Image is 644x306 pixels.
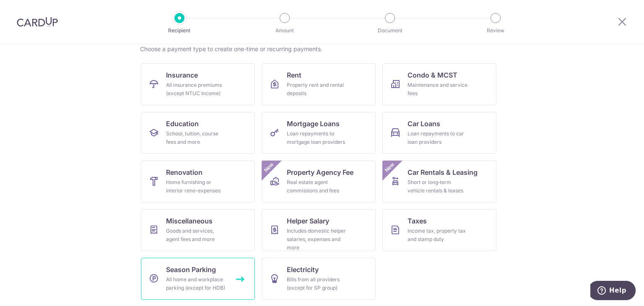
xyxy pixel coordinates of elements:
div: Goods and services, agent fees and more [166,227,226,244]
div: Maintenance and service fees [408,81,468,98]
span: New [262,161,276,174]
p: Amount [254,26,316,35]
a: EducationSchool, tuition, course fees and more [141,112,255,154]
span: Renovation [166,167,203,177]
span: Rent [287,70,301,80]
div: All home and workplace parking (except for HDB) [166,275,226,292]
span: Education [166,119,199,129]
span: Car Rentals & Leasing [408,167,478,177]
span: Condo & MCST [408,70,457,80]
span: Help [19,6,36,13]
a: Condo & MCSTMaintenance and service fees [382,63,496,105]
span: Electricity [287,265,319,275]
div: School, tuition, course fees and more [166,130,226,146]
div: All insurance premiums (except NTUC Income) [166,81,226,98]
div: Loan repayments to car loan providers [408,130,468,146]
p: Document [359,26,421,35]
div: Short or long‑term vehicle rentals & leases [408,178,468,195]
a: ElectricityBills from all providers (except for SP group) [262,258,376,300]
span: Season Parking [166,265,216,275]
span: Car Loans [408,119,440,129]
p: Review [465,26,527,35]
div: Real estate agent commissions and fees [287,178,347,195]
div: Property rent and rental deposits [287,81,347,98]
span: Miscellaneous [166,216,213,226]
a: MiscellaneousGoods and services, agent fees and more [141,209,255,251]
span: New [383,161,397,174]
a: Car LoansLoan repayments to car loan providers [382,112,496,154]
div: Home furnishing or interior reno-expenses [166,178,226,195]
span: Insurance [166,70,198,80]
a: Season ParkingAll home and workplace parking (except for HDB) [141,258,255,300]
a: RentProperty rent and rental deposits [262,63,376,105]
span: Mortgage Loans [287,119,340,129]
img: CardUp [17,17,58,27]
iframe: Opens a widget where you can find more information [590,281,636,302]
span: Taxes [408,216,427,226]
a: TaxesIncome tax, property tax and stamp duty [382,209,496,251]
a: InsuranceAll insurance premiums (except NTUC Income) [141,63,255,105]
p: Recipient [148,26,210,35]
div: Bills from all providers (except for SP group) [287,275,347,292]
span: Helper Salary [287,216,329,226]
a: Property Agency FeeReal estate agent commissions and feesNew [262,161,376,202]
a: Car Rentals & LeasingShort or long‑term vehicle rentals & leasesNew [382,161,496,202]
span: Property Agency Fee [287,167,353,177]
a: RenovationHome furnishing or interior reno-expenses [141,161,255,202]
div: Includes domestic helper salaries, expenses and more [287,227,347,252]
a: Mortgage LoansLoan repayments to mortgage loan providers [262,112,376,154]
a: Helper SalaryIncludes domestic helper salaries, expenses and more [262,209,376,251]
div: Choose a payment type to create one-time or recurring payments. [140,45,504,53]
div: Loan repayments to mortgage loan providers [287,130,347,146]
div: Income tax, property tax and stamp duty [408,227,468,244]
